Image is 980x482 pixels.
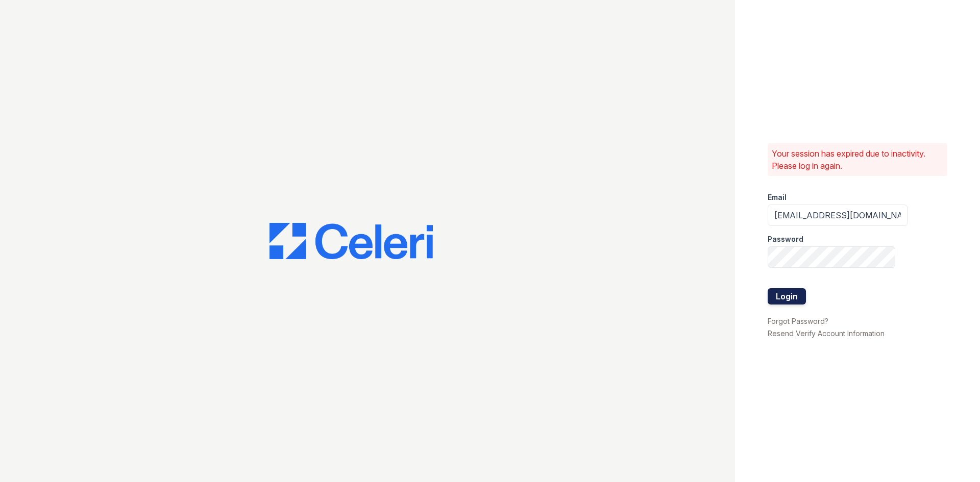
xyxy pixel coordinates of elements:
[269,223,433,260] img: CE_Logo_Blue-a8612792a0a2168367f1c8372b55b34899dd931a85d93a1a3d3e32e68fde9ad4.png
[768,317,828,325] a: Forgot Password?
[768,192,787,202] label: Email
[772,147,943,172] p: Your session has expired due to inactivity. Please log in again.
[768,288,806,305] button: Login
[768,329,885,338] a: Resend Verify Account Information
[768,234,803,244] label: Password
